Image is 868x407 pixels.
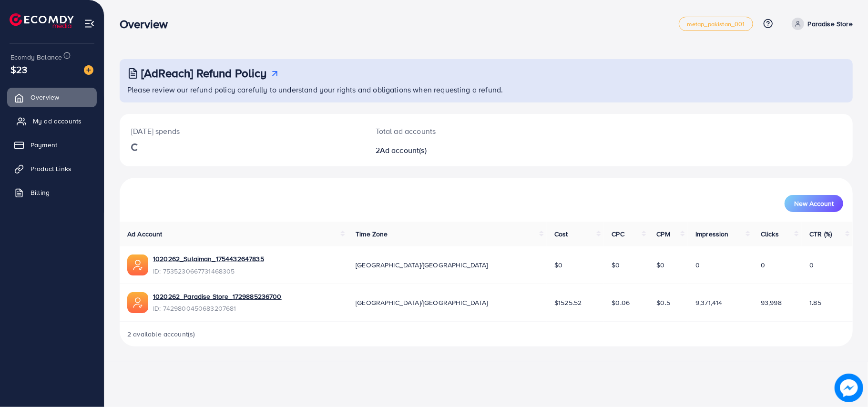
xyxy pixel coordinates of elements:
[356,260,488,270] span: [GEOGRAPHIC_DATA]/[GEOGRAPHIC_DATA]
[84,18,95,29] img: menu
[657,229,670,239] span: CPM
[10,13,74,28] img: logo
[356,298,488,307] span: [GEOGRAPHIC_DATA]/[GEOGRAPHIC_DATA]
[612,298,630,307] span: $0.06
[131,125,353,137] p: [DATE] spends
[809,229,832,239] span: CTR (%)
[7,88,97,107] a: Overview
[153,292,282,301] a: 1020262_Paradise Store_1729885236700
[657,298,671,307] span: $0.5
[127,254,148,275] img: ic-ads-acc.e4c84228.svg
[127,292,148,313] img: ic-ads-acc.e4c84228.svg
[141,66,267,80] h3: [AdReach] Refund Policy
[153,254,264,264] a: 1020262_Sulaiman_1754432647835
[554,229,568,239] span: Cost
[761,260,765,270] span: 0
[657,260,665,270] span: $0
[695,260,700,270] span: 0
[127,84,847,95] p: Please review our refund policy carefully to understand your rights and obligations when requesti...
[788,18,853,30] a: Paradise Store
[809,260,814,270] span: 0
[554,298,582,307] span: $1525.52
[612,229,624,239] span: CPC
[153,304,282,313] span: ID: 7429800450683207681
[31,188,50,197] span: Billing
[127,329,195,339] span: 2 available account(s)
[7,135,97,154] a: Payment
[153,266,264,276] span: ID: 7535230667731468305
[10,62,27,76] span: $23
[376,146,536,155] h2: 2
[7,159,97,178] a: Product Links
[785,195,843,212] button: New Account
[695,298,722,307] span: 9,371,414
[794,200,834,207] span: New Account
[31,164,71,173] span: Product Links
[761,298,782,307] span: 93,998
[612,260,620,270] span: $0
[10,52,62,62] span: Ecomdy Balance
[695,229,729,239] span: Impression
[835,374,863,402] img: image
[31,140,57,150] span: Payment
[33,116,82,126] span: My ad accounts
[356,229,388,239] span: Time Zone
[380,145,427,155] span: Ad account(s)
[7,183,97,202] a: Billing
[127,229,163,239] span: Ad Account
[120,17,175,31] h3: Overview
[679,17,753,31] a: metap_pakistan_001
[761,229,779,239] span: Clicks
[84,65,93,75] img: image
[7,112,97,131] a: My ad accounts
[554,260,562,270] span: $0
[376,125,536,137] p: Total ad accounts
[687,21,745,27] span: metap_pakistan_001
[809,298,821,307] span: 1.85
[31,92,59,102] span: Overview
[808,18,853,30] p: Paradise Store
